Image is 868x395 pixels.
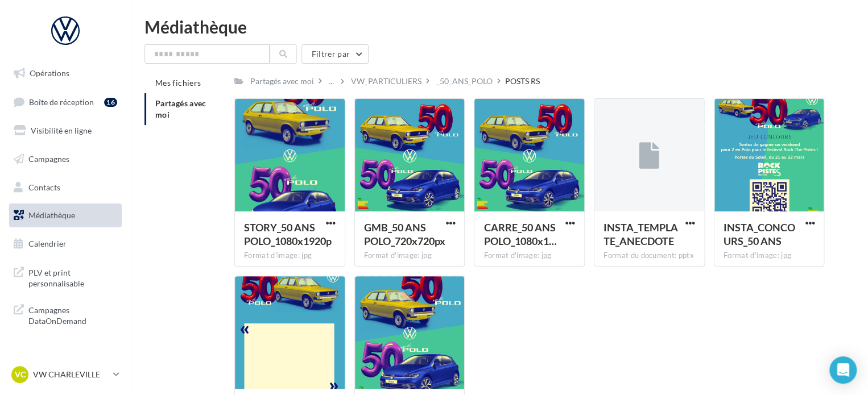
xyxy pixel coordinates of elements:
span: Opérations [30,68,69,78]
span: Campagnes DataOnDemand [28,302,117,327]
a: Calendrier [7,232,124,256]
a: Campagnes DataOnDemand [7,298,124,331]
a: Campagnes [7,147,124,171]
div: Format d'image: jpg [724,251,815,261]
div: Format d'image: jpg [364,251,456,261]
div: Format du document: pptx [604,251,695,261]
span: Calendrier [28,239,67,248]
span: VC [15,369,26,380]
span: Visibilité en ligne [31,126,92,135]
span: Mes fichiers [155,78,201,88]
a: Opérations [7,61,124,85]
div: ... [326,73,336,89]
a: Médiathèque [7,203,124,227]
div: 16 [104,98,117,107]
a: PLV et print personnalisable [7,260,124,294]
div: Open Intercom Messenger [829,356,857,384]
a: Contacts [7,176,124,199]
div: Format d'image: jpg [483,251,575,261]
span: GMB_50 ANS POLO_720x720px [364,221,445,247]
a: VC VW CHARLEVILLE [9,364,122,385]
div: _50_ANS_POLO [436,76,493,87]
span: Médiathèque [28,210,75,220]
span: Partagés avec moi [155,98,206,119]
div: Format d'image: jpg [244,251,336,261]
div: Médiathèque [144,18,854,35]
span: PLV et print personnalisable [28,265,117,289]
span: Campagnes [28,154,69,164]
p: VW CHARLEVILLE [33,369,109,380]
div: Partagés avec moi [250,76,314,87]
span: STORY_50 ANS POLO_1080x1920p [244,221,332,247]
span: Contacts [28,182,60,192]
span: Boîte de réception [29,97,94,106]
span: CARRE_50 ANS POLO_1080x1080px [483,221,556,247]
a: Boîte de réception16 [7,90,124,114]
button: Filtrer par [301,44,369,64]
div: VW_PARTICULIERS [351,76,421,87]
a: Visibilité en ligne [7,119,124,143]
span: INSTA_CONCOURS_50 ANS [724,221,795,247]
div: POSTS RS [505,76,540,87]
span: INSTA_TEMPLATE_ANECDOTE [604,221,678,247]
